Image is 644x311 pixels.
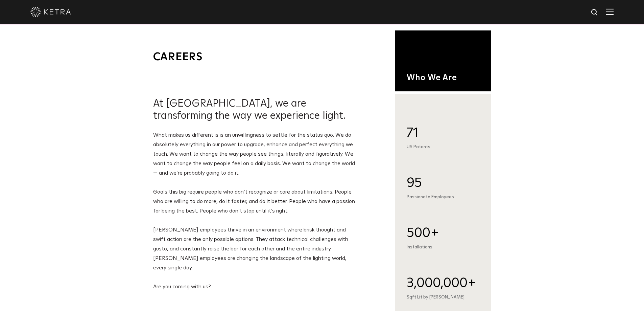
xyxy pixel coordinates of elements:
[153,95,359,122] h2: At [GEOGRAPHIC_DATA], we are transforming the way we experience light.
[407,245,479,250] div: Installations
[153,225,359,272] p: [PERSON_NAME] employees thrive in an environment where brisk thought and swift action are the onl...
[153,187,359,216] p: Goals this big require people who don’t recognize or care about limitations. People who are willi...
[30,7,71,17] img: ketra-logo-2019-white
[407,195,479,200] div: Passionate Employees
[153,130,359,178] p: What makes us different is is an unwillingness to settle for the status quo. We do absolutely eve...
[153,51,359,64] h1: Careers
[407,73,479,83] h1: Who We Are
[407,125,479,141] div: 71
[407,145,479,150] div: US Patents
[407,275,479,291] div: 3,000,000+
[407,295,479,300] div: Sqft Lit by [PERSON_NAME]
[407,225,479,241] div: 500+
[407,175,479,191] div: 95
[591,8,599,17] img: search icon
[153,282,359,291] p: Are you coming with us?
[606,8,614,15] img: Hamburger%20Nav.svg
